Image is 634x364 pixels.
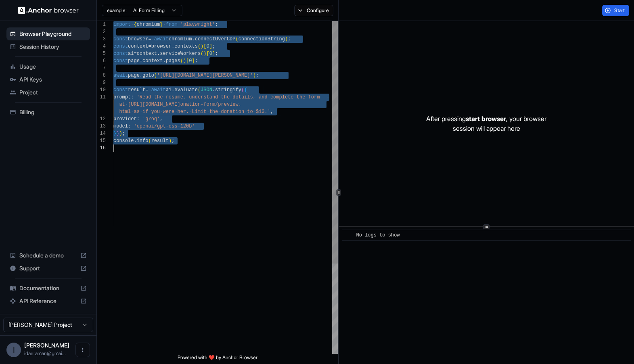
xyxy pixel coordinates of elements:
span: Start [614,7,626,14]
span: . [134,138,136,144]
span: import [113,22,131,27]
span: Powered with ❤️ by Anchor Browser [178,354,257,364]
span: html as if you were her. Limit the donation to $10 [119,109,264,115]
span: browser [151,44,172,49]
span: Session History [19,43,87,51]
span: pages [166,58,180,64]
span: 0 [206,44,209,49]
span: page [128,58,140,64]
div: 11 [97,94,106,101]
span: ; [215,51,218,56]
span: , [270,109,273,115]
span: context [128,44,148,49]
span: . [172,87,174,93]
div: 9 [97,79,106,86]
span: . [157,51,160,56]
span: from [166,22,178,27]
div: 15 [97,137,106,144]
span: 'groq' [142,116,160,122]
span: page [128,73,140,78]
span: = [148,36,151,42]
span: ; [212,44,215,49]
span: JSON [201,87,212,93]
div: Support [6,262,90,275]
span: console [113,138,134,144]
span: ) [203,51,206,56]
span: ( [154,73,157,78]
span: ( [236,36,239,42]
span: 'playwright' [180,22,215,27]
span: ] [212,51,215,56]
span: . [163,58,165,64]
div: 2 [97,28,106,36]
span: example: [107,7,127,14]
span: ) [116,131,119,136]
button: Open menu [75,343,90,357]
span: const [113,51,128,56]
span: 0 [189,58,192,64]
span: ( [198,87,201,93]
div: 10 [97,86,106,94]
span: ] [209,44,212,49]
div: 4 [97,43,106,50]
div: 7 [97,65,106,72]
span: { [244,87,247,93]
span: chromium [169,36,192,42]
span: ( [241,87,244,93]
span: : [137,116,140,122]
span: [ [206,51,209,56]
span: lete the form [282,94,320,100]
span: API Reference [19,297,77,305]
span: Support [19,264,77,272]
span: serviceWorkers [160,51,201,56]
span: result [151,138,169,144]
span: Browser Playground [19,30,87,38]
span: info [137,138,149,144]
div: API Keys [6,73,90,86]
div: 14 [97,130,106,137]
span: stringify [215,87,241,93]
span: browser [128,36,148,42]
span: start browser [466,115,506,123]
div: 1 [97,21,106,28]
span: ( [201,51,203,56]
span: ai [128,51,134,56]
span: ​ [346,231,350,239]
span: 'openai/gpt-oss-120b' [134,123,195,129]
p: After pressing , your browser session will appear here [426,114,546,133]
span: ) [169,138,172,144]
div: Billing [6,106,90,119]
span: await [154,36,169,42]
span: ) [253,73,256,78]
div: 13 [97,123,106,130]
span: Schedule a demo [19,251,77,259]
span: 0 [209,51,212,56]
span: idanraman@gmail.com [24,350,66,356]
span: goto [142,73,154,78]
span: connectionString [239,36,285,42]
span: ; [215,22,218,27]
span: ( [180,58,183,64]
span: , [160,116,163,122]
span: model [113,123,128,129]
span: context [137,51,157,56]
span: ) [285,36,288,42]
div: Usage [6,60,90,73]
span: . [172,44,174,49]
span: ] [192,58,195,64]
span: onation-form/preview. [180,102,241,107]
div: 8 [97,72,106,79]
span: : [128,123,131,129]
div: API Reference [6,295,90,308]
span: await [151,87,166,93]
span: No logs to show [356,232,400,238]
span: ( [198,44,201,49]
span: evaluate [174,87,198,93]
span: context [142,58,163,64]
span: const [113,36,128,42]
div: 16 [97,144,106,152]
div: Schedule a demo [6,249,90,262]
button: Configure [294,5,333,16]
span: ai [166,87,172,93]
span: Project [19,88,87,96]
